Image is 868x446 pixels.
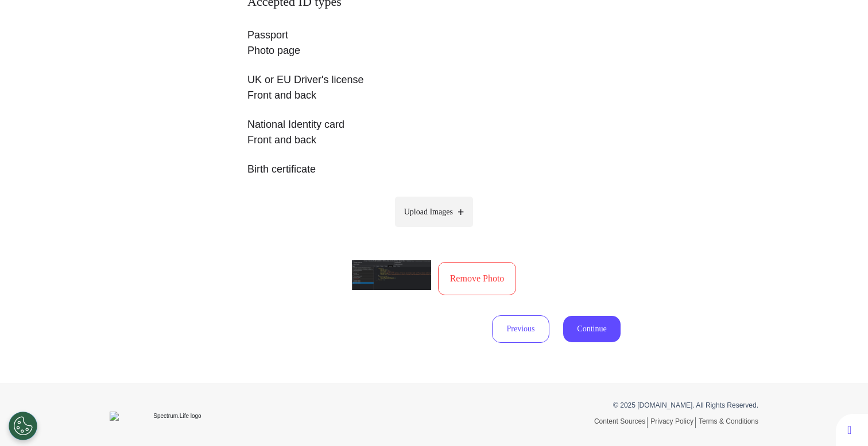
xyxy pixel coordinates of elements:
[247,117,621,148] p: National Identity card Front and back
[110,412,236,421] img: Spectrum.Life logo
[352,260,431,290] img: Preview 1
[492,315,549,343] button: Previous
[247,72,621,103] p: UK or EU Driver's license Front and back
[443,400,758,410] p: © 2025 [DOMAIN_NAME]. All Rights Reserved.
[563,316,621,342] button: Continue
[247,28,621,58] p: Passport Photo page
[247,162,621,177] p: Birth certificate
[438,262,517,295] button: Remove Photo
[594,417,648,428] a: Content Sources
[404,206,453,218] span: Upload Images
[9,412,37,440] button: Open Preferences
[699,417,758,425] a: Terms & Conditions
[650,417,696,428] a: Privacy Policy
